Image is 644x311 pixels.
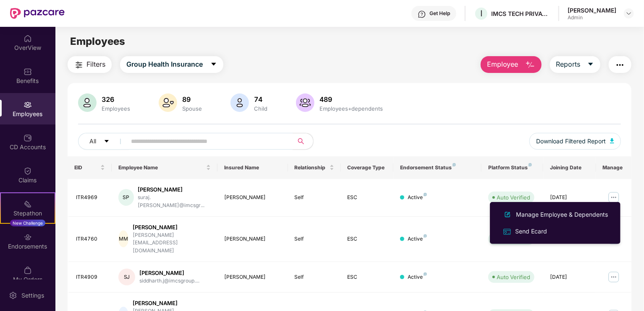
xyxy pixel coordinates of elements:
button: Group Health Insurancecaret-down [120,56,223,73]
img: manageButton [607,191,620,204]
div: Send Ecard [513,227,549,236]
div: Self [295,235,334,243]
div: 89 [181,95,204,104]
img: svg+xml;base64,PHN2ZyBpZD0iTXlfT3JkZXJzIiBkYXRhLW5hbWU9Ik15IE9yZGVycyIgeG1sbnM9Imh0dHA6Ly93d3cudz... [24,266,32,275]
img: svg+xml;base64,PHN2ZyB4bWxucz0iaHR0cDovL3d3dy53My5vcmcvMjAwMC9zdmciIHhtbG5zOnhsaW5rPSJodHRwOi8vd3... [230,93,249,112]
div: New Challenge [10,220,45,226]
img: svg+xml;base64,PHN2ZyBpZD0iSG9tZSIgeG1sbnM9Imh0dHA6Ly93d3cudzMub3JnLzIwMDAvc3ZnIiB3aWR0aD0iMjAiIG... [24,34,32,43]
div: suraj.[PERSON_NAME]@imcsgr... [138,194,211,210]
th: Relationship [288,156,341,179]
button: Reportscaret-down [550,56,600,73]
div: siddharth.j@imcsgroup.... [139,277,199,285]
button: Allcaret-down [78,133,129,150]
img: svg+xml;base64,PHN2ZyB4bWxucz0iaHR0cDovL3d3dy53My5vcmcvMjAwMC9zdmciIHdpZHRoPSIyNCIgaGVpZ2h0PSIyNC... [74,60,84,70]
div: [DATE] [550,273,589,281]
th: EID [68,156,112,179]
div: ITR4760 [76,235,105,243]
span: caret-down [210,61,217,68]
div: [DATE] [550,194,589,202]
img: svg+xml;base64,PHN2ZyB4bWxucz0iaHR0cDovL3d3dy53My5vcmcvMjAwMC9zdmciIHdpZHRoPSI4IiBoZWlnaHQ9IjgiIH... [529,163,532,166]
span: Relationship [295,164,328,171]
img: svg+xml;base64,PHN2ZyB4bWxucz0iaHR0cDovL3d3dy53My5vcmcvMjAwMC9zdmciIHhtbG5zOnhsaW5rPSJodHRwOi8vd3... [503,210,513,220]
th: Coverage Type [341,156,394,179]
img: svg+xml;base64,PHN2ZyB4bWxucz0iaHR0cDovL3d3dy53My5vcmcvMjAwMC9zdmciIHdpZHRoPSI4IiBoZWlnaHQ9IjgiIH... [424,234,427,238]
img: svg+xml;base64,PHN2ZyBpZD0iRW5kb3JzZW1lbnRzIiB4bWxucz0iaHR0cDovL3d3dy53My5vcmcvMjAwMC9zdmciIHdpZH... [24,233,32,241]
div: [PERSON_NAME] [138,186,211,194]
img: svg+xml;base64,PHN2ZyB4bWxucz0iaHR0cDovL3d3dy53My5vcmcvMjAwMC9zdmciIHdpZHRoPSI4IiBoZWlnaHQ9IjgiIH... [453,163,456,166]
div: Settings [19,291,47,300]
div: [PERSON_NAME] [133,299,211,307]
div: [PERSON_NAME] [568,6,616,14]
div: Endorsement Status [400,164,475,171]
div: 489 [318,95,385,104]
span: Filters [86,59,105,70]
button: Filters [68,56,112,73]
div: [PERSON_NAME][EMAIL_ADDRESS][DOMAIN_NAME] [133,231,211,255]
img: svg+xml;base64,PHN2ZyB4bWxucz0iaHR0cDovL3d3dy53My5vcmcvMjAwMC9zdmciIHdpZHRoPSIxNiIgaGVpZ2h0PSIxNi... [503,227,512,236]
span: Employee [487,59,518,70]
img: svg+xml;base64,PHN2ZyB4bWxucz0iaHR0cDovL3d3dy53My5vcmcvMjAwMC9zdmciIHdpZHRoPSIyNCIgaGVpZ2h0PSIyNC... [615,60,625,70]
div: IMCS TECH PRIVATE LIMITED [491,10,550,18]
img: svg+xml;base64,PHN2ZyBpZD0iRHJvcGRvd24tMzJ4MzIiIHhtbG5zPSJodHRwOi8vd3d3LnczLm9yZy8yMDAwL3N2ZyIgd2... [626,10,632,17]
div: Admin [568,14,616,21]
div: ESC [348,273,387,281]
div: SP [118,189,134,206]
img: svg+xml;base64,PHN2ZyB4bWxucz0iaHR0cDovL3d3dy53My5vcmcvMjAwMC9zdmciIHdpZHRoPSI4IiBoZWlnaHQ9IjgiIH... [424,193,427,196]
img: svg+xml;base64,PHN2ZyB4bWxucz0iaHR0cDovL3d3dy53My5vcmcvMjAwMC9zdmciIHhtbG5zOnhsaW5rPSJodHRwOi8vd3... [296,93,314,112]
div: Platform Status [488,164,537,171]
button: search [293,133,314,150]
div: [PERSON_NAME] [139,269,199,277]
span: caret-down [104,138,110,145]
div: ITR4969 [76,194,105,202]
span: Employees [70,35,125,47]
div: [PERSON_NAME] [224,235,281,243]
img: svg+xml;base64,PHN2ZyB4bWxucz0iaHR0cDovL3d3dy53My5vcmcvMjAwMC9zdmciIHdpZHRoPSIyMSIgaGVpZ2h0PSIyMC... [24,200,32,208]
div: Manage Employee & Dependents [514,210,610,219]
img: New Pazcare Logo [10,8,65,19]
span: Employee Name [118,164,204,171]
img: svg+xml;base64,PHN2ZyBpZD0iQmVuZWZpdHMiIHhtbG5zPSJodHRwOi8vd3d3LnczLm9yZy8yMDAwL3N2ZyIgd2lkdGg9Ij... [24,67,32,76]
div: Self [295,194,334,202]
img: svg+xml;base64,PHN2ZyB4bWxucz0iaHR0cDovL3d3dy53My5vcmcvMjAwMC9zdmciIHhtbG5zOnhsaW5rPSJodHRwOi8vd3... [610,138,614,143]
button: Download Filtered Report [529,133,621,150]
div: ITR4909 [76,273,105,281]
th: Joining Date [543,156,596,179]
img: svg+xml;base64,PHN2ZyB4bWxucz0iaHR0cDovL3d3dy53My5vcmcvMjAwMC9zdmciIHhtbG5zOnhsaW5rPSJodHRwOi8vd3... [78,93,97,112]
div: Active [408,273,427,281]
div: 74 [252,95,269,104]
span: All [89,137,96,146]
span: EID [74,164,99,171]
th: Employee Name [112,156,217,179]
img: svg+xml;base64,PHN2ZyBpZD0iRW1wbG95ZWVzIiB4bWxucz0iaHR0cDovL3d3dy53My5vcmcvMjAwMC9zdmciIHdpZHRoPS... [24,101,32,109]
img: svg+xml;base64,PHN2ZyB4bWxucz0iaHR0cDovL3d3dy53My5vcmcvMjAwMC9zdmciIHhtbG5zOnhsaW5rPSJodHRwOi8vd3... [159,93,177,112]
div: Employees [100,105,132,112]
div: Auto Verified [497,193,530,202]
div: Active [408,194,427,202]
div: [PERSON_NAME] [224,273,281,281]
div: Get Help [429,10,450,17]
span: caret-down [587,61,594,68]
div: SJ [118,269,135,285]
div: Stepathon [1,209,55,218]
div: Auto Verified [497,273,530,281]
span: search [293,138,309,145]
button: Employee [481,56,542,73]
img: svg+xml;base64,PHN2ZyBpZD0iQ2xhaW0iIHhtbG5zPSJodHRwOi8vd3d3LnczLm9yZy8yMDAwL3N2ZyIgd2lkdGg9IjIwIi... [24,167,32,175]
div: Child [252,105,269,112]
div: Spouse [181,105,204,112]
div: [PERSON_NAME] [133,223,211,231]
div: ESC [348,194,387,202]
div: 326 [100,95,132,104]
span: Reports [556,59,581,70]
div: ESC [348,235,387,243]
span: Group Health Insurance [126,59,203,70]
img: svg+xml;base64,PHN2ZyBpZD0iQ0RfQWNjb3VudHMiIGRhdGEtbmFtZT0iQ0QgQWNjb3VudHMiIHhtbG5zPSJodHRwOi8vd3... [24,134,32,142]
div: MM [118,231,128,247]
div: Active [408,235,427,243]
div: [PERSON_NAME] [224,194,281,202]
img: manageButton [607,270,620,284]
img: svg+xml;base64,PHN2ZyBpZD0iU2V0dGluZy0yMHgyMCIgeG1sbnM9Imh0dHA6Ly93d3cudzMub3JnLzIwMDAvc3ZnIiB3aW... [9,291,17,300]
div: Self [295,273,334,281]
img: svg+xml;base64,PHN2ZyBpZD0iSGVscC0zMngzMiIgeG1sbnM9Imh0dHA6Ly93d3cudzMub3JnLzIwMDAvc3ZnIiB3aWR0aD... [418,10,426,18]
img: svg+xml;base64,PHN2ZyB4bWxucz0iaHR0cDovL3d3dy53My5vcmcvMjAwMC9zdmciIHhtbG5zOnhsaW5rPSJodHRwOi8vd3... [525,60,535,70]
